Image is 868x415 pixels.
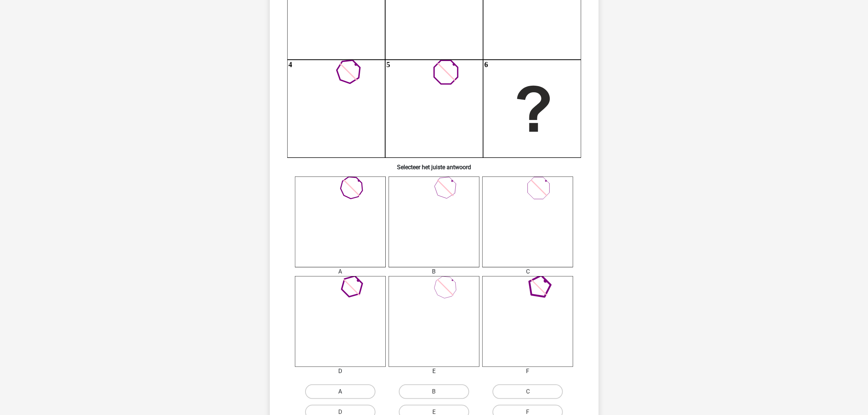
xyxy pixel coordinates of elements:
[281,158,587,171] h6: Selecteer het juiste antwoord
[305,384,375,399] label: A
[386,61,390,69] text: 5
[383,367,485,376] div: E
[477,267,579,276] div: C
[289,367,391,376] div: D
[493,384,563,399] label: C
[289,267,391,276] div: A
[399,384,469,399] label: B
[477,367,579,376] div: F
[383,267,485,276] div: B
[288,61,292,69] text: 4
[484,61,488,69] text: 6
